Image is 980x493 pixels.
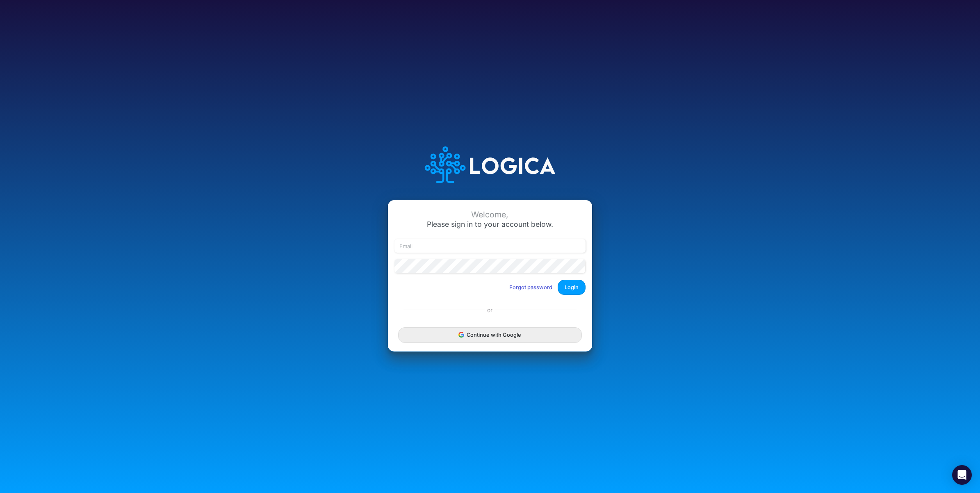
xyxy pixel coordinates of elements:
input: Email [394,239,586,253]
button: Forgot password [504,281,558,294]
button: Login [558,280,586,295]
div: Welcome, [394,210,586,219]
span: Please sign in to your account below. [427,220,553,228]
div: Open Intercom Messenger [952,465,972,485]
button: Continue with Google [398,327,582,342]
